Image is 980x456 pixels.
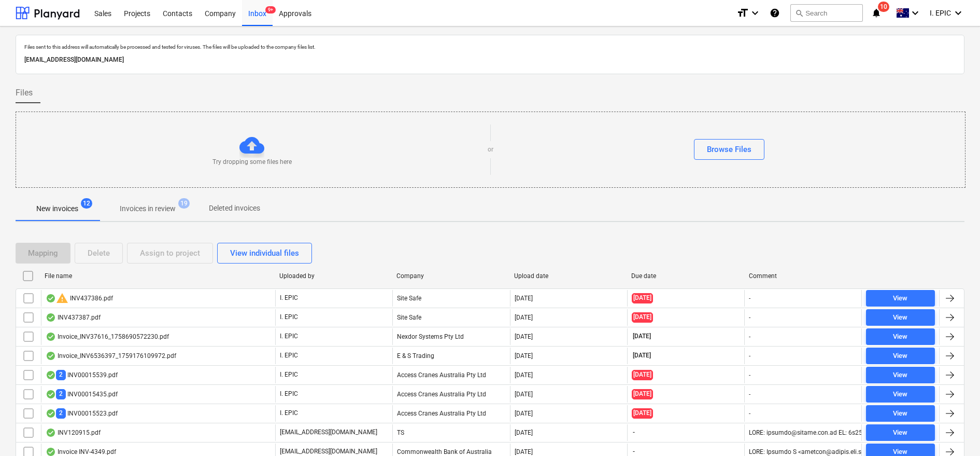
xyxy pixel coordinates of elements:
[46,448,116,456] div: Invoice INV-4349.pdf
[515,391,533,398] div: [DATE]
[392,309,509,326] div: Site Safe
[952,7,964,19] i: keyboard_arrow_down
[46,370,118,380] div: INV00015539.pdf
[217,243,312,264] button: View individual files
[749,295,750,302] div: -
[46,408,118,418] div: INV00015523.pdf
[893,408,907,420] div: View
[46,352,56,360] div: OCR finished
[515,352,533,360] div: [DATE]
[396,272,505,280] div: Company
[866,309,935,326] button: View
[749,352,750,360] div: -
[392,348,509,364] div: E & S Trading
[280,447,377,456] p: [EMAIL_ADDRESS][DOMAIN_NAME]
[515,371,533,379] div: [DATE]
[871,7,882,19] i: notifications
[56,370,66,380] span: 2
[46,294,56,302] div: OCR finished
[515,429,533,436] div: [DATE]
[81,198,92,209] span: 12
[46,389,118,399] div: INV00015435.pdf
[280,351,298,360] p: I. EPIC
[120,203,176,214] p: Invoices in review
[866,386,935,403] button: View
[893,331,907,343] div: View
[930,9,951,17] span: I. EPIC
[46,292,113,305] div: INV437386.pdf
[632,293,653,303] span: [DATE]
[230,246,299,260] div: View individual files
[515,410,533,417] div: [DATE]
[632,447,636,456] span: -
[866,405,935,422] button: View
[56,292,68,305] span: warning
[736,7,749,19] i: format_size
[280,370,298,379] p: I. EPIC
[280,332,298,341] p: I. EPIC
[694,139,764,160] button: Browse Files
[209,203,260,214] p: Deleted invoices
[878,2,889,12] span: 10
[515,314,533,321] div: [DATE]
[770,7,780,19] i: Knowledge base
[56,408,66,418] span: 2
[46,313,101,322] div: INV437387.pdf
[56,389,66,399] span: 2
[46,313,56,322] div: OCR finished
[866,348,935,364] button: View
[392,386,509,403] div: Access Cranes Australia Pty Ltd
[392,290,509,307] div: Site Safe
[16,112,965,188] div: Try dropping some files hereorBrowse Files
[514,272,623,280] div: Upload date
[46,448,56,456] div: OCR finished
[16,87,33,99] span: Files
[46,429,101,437] div: INV120915.pdf
[280,313,298,322] p: I. EPIC
[279,272,388,280] div: Uploaded by
[392,328,509,345] div: Nexdor Systems Pty Ltd
[866,328,935,345] button: View
[488,145,493,154] p: or
[893,369,907,381] div: View
[392,405,509,422] div: Access Cranes Australia Pty Ltd
[795,9,803,17] span: search
[46,333,56,341] div: OCR finished
[45,272,271,280] div: File name
[632,408,653,418] span: [DATE]
[749,333,750,340] div: -
[749,272,858,280] div: Comment
[280,428,377,437] p: [EMAIL_ADDRESS][DOMAIN_NAME]
[46,409,56,418] div: OCR finished
[893,427,907,439] div: View
[46,390,56,398] div: OCR finished
[212,158,292,167] p: Try dropping some files here
[178,198,190,209] span: 19
[749,7,761,19] i: keyboard_arrow_down
[515,448,533,455] div: [DATE]
[632,428,636,437] span: -
[707,143,751,156] div: Browse Files
[866,424,935,441] button: View
[749,371,750,379] div: -
[893,350,907,362] div: View
[46,352,176,360] div: Invoice_INV6536397_1759176109972.pdf
[265,6,276,13] span: 9+
[790,4,863,22] button: Search
[46,429,56,437] div: OCR finished
[749,410,750,417] div: -
[928,406,980,456] iframe: Chat Widget
[893,312,907,324] div: View
[46,333,169,341] div: Invoice_INV37616_1758690572230.pdf
[893,293,907,305] div: View
[893,389,907,400] div: View
[866,290,935,307] button: View
[36,203,78,214] p: New invoices
[280,294,298,302] p: I. EPIC
[632,370,653,380] span: [DATE]
[392,367,509,383] div: Access Cranes Australia Pty Ltd
[632,332,652,341] span: [DATE]
[280,409,298,418] p: I. EPIC
[392,424,509,441] div: TS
